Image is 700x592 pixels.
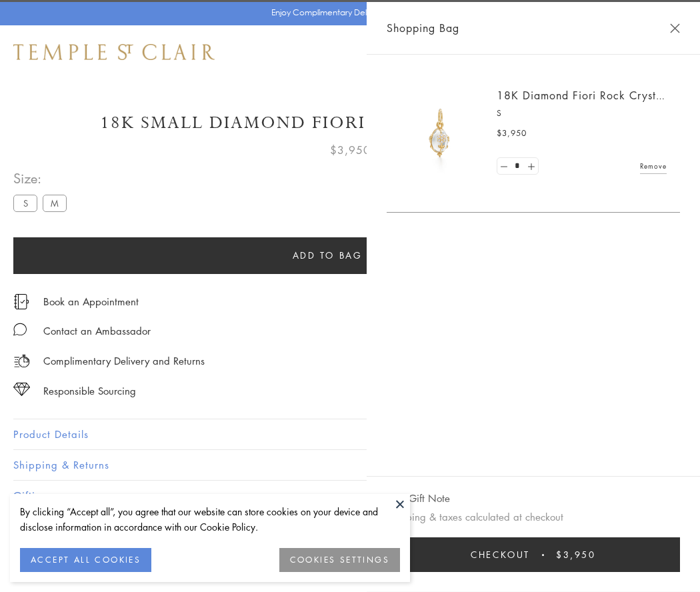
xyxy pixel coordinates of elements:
div: Contact an Ambassador [43,323,151,339]
img: icon_appointment.svg [13,294,29,309]
p: Complimentary Delivery and Returns [43,353,205,369]
h1: 18K Small Diamond Fiori Rock Crystal Amulet [13,111,687,135]
a: Remove [640,159,667,173]
button: Shipping & Returns [13,450,687,480]
img: P51889-E11FIORI [400,93,480,173]
button: ACCEPT ALL COOKIES [20,548,151,572]
span: $3,950 [497,127,527,140]
div: By clicking “Accept all”, you agree that our website can store cookies on your device and disclos... [20,504,400,535]
button: Product Details [13,419,687,449]
span: $3,950 [556,547,596,562]
label: M [43,195,67,211]
p: Shipping & taxes calculated at checkout [387,509,680,525]
img: icon_sourcing.svg [13,383,30,396]
label: S [13,195,37,211]
span: $3,950 [330,141,371,159]
span: Shopping Bag [387,19,459,37]
p: S [497,107,667,120]
p: Enjoy Complimentary Delivery & Returns [271,6,423,19]
button: Checkout $3,950 [387,537,680,572]
button: Add Gift Note [387,490,450,507]
span: Size: [13,167,72,189]
img: MessageIcon-01_2.svg [13,323,27,336]
a: Book an Appointment [43,294,139,309]
div: Responsible Sourcing [43,383,136,399]
button: Add to bag [13,237,641,274]
img: Temple St. Clair [13,44,215,60]
span: Add to bag [293,248,363,263]
img: icon_delivery.svg [13,353,30,369]
a: Set quantity to 0 [497,158,511,175]
a: Set quantity to 2 [524,158,537,175]
button: Close Shopping Bag [670,23,680,33]
button: COOKIES SETTINGS [279,548,400,572]
span: Checkout [471,547,530,562]
button: Gifting [13,481,687,511]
